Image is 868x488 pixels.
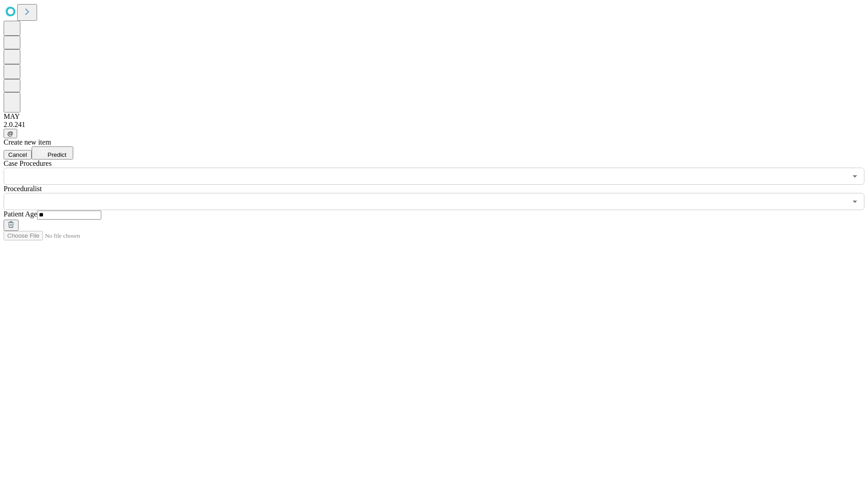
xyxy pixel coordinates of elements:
span: Create new item [4,138,51,146]
span: Predict [47,151,66,158]
span: Cancel [8,151,27,158]
button: Open [849,170,861,183]
div: 2.0.241 [4,121,864,129]
span: Proceduralist [4,185,42,192]
span: @ [7,130,14,137]
button: Predict [32,146,73,160]
button: Cancel [4,150,32,160]
button: Open [849,195,861,208]
div: MAY [4,113,864,121]
span: Scheduled Procedure [4,160,52,167]
span: Patient Age [4,210,37,218]
button: @ [4,129,17,138]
